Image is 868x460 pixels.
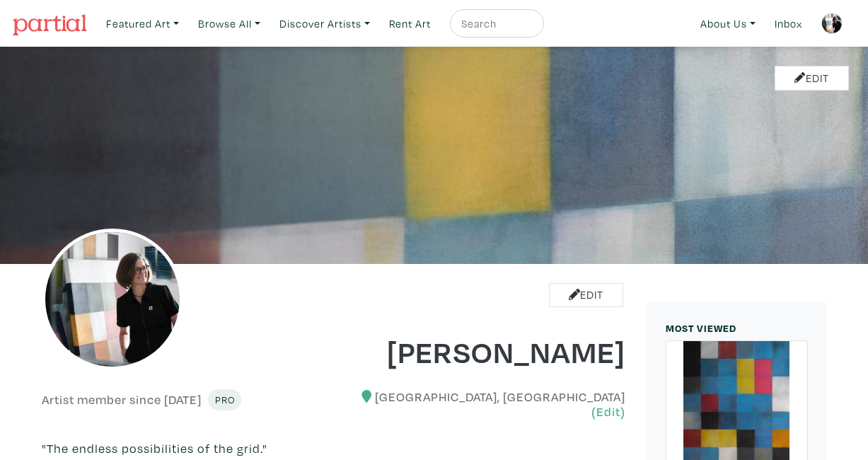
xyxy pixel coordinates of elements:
[775,66,849,91] a: Edit
[192,9,267,38] a: Browse All
[100,9,185,38] a: Featured Art
[383,9,437,38] a: Rent Art
[549,283,623,308] a: Edit
[666,321,736,335] small: MOST VIEWED
[344,332,625,370] h1: [PERSON_NAME]
[591,404,625,419] a: (Edit)
[273,9,376,38] a: Discover Artists
[694,9,762,38] a: About Us
[821,13,843,34] img: phpThumb.php
[768,9,809,38] a: Inbox
[42,229,183,370] img: phpThumb.php
[42,392,202,408] h6: Artist member since [DATE]
[214,393,235,406] span: Pro
[460,15,531,33] input: Search
[42,439,625,458] p: "The endless possibilities of the grid."
[344,389,625,420] h6: [GEOGRAPHIC_DATA], [GEOGRAPHIC_DATA]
